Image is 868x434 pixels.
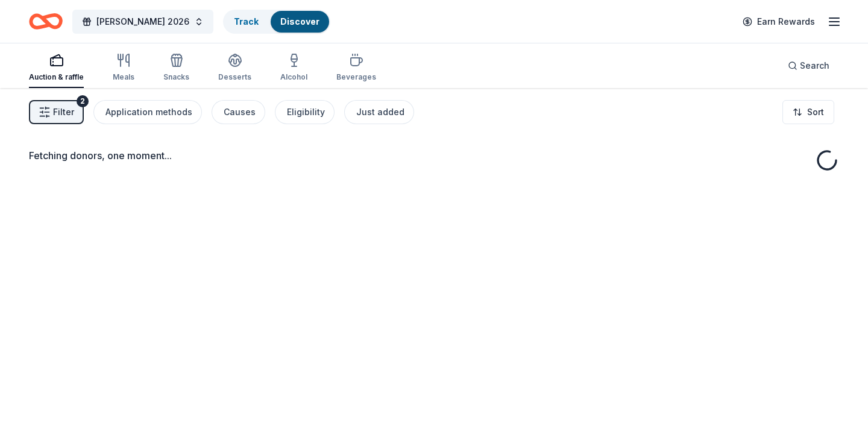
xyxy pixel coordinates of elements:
div: Just added [356,105,404,119]
span: Sort [807,105,824,119]
button: Causes [212,100,265,124]
button: Meals [113,48,134,88]
button: TrackDiscover [223,10,330,34]
div: Meals [113,72,134,82]
div: 2 [77,95,89,107]
button: Application methods [93,100,202,124]
a: Earn Rewards [735,11,822,33]
button: Auction & raffle [29,48,84,88]
button: [PERSON_NAME] 2026 [72,10,213,34]
button: Snacks [163,48,189,88]
span: Filter [53,105,74,119]
div: Snacks [163,72,189,82]
a: Home [29,7,63,36]
div: Fetching donors, one moment... [29,148,839,163]
div: Eligibility [287,105,325,119]
div: Causes [224,105,256,119]
div: Auction & raffle [29,72,84,82]
a: Discover [280,16,319,27]
button: Sort [782,100,834,124]
button: Alcohol [280,48,307,88]
div: Application methods [105,105,192,119]
span: Search [800,58,829,73]
div: Beverages [336,72,376,82]
button: Search [778,54,839,78]
a: Track [234,16,259,27]
span: [PERSON_NAME] 2026 [96,14,189,29]
div: Alcohol [280,72,307,82]
button: Filter2 [29,100,84,124]
button: Eligibility [275,100,335,124]
button: Just added [344,100,414,124]
button: Desserts [218,48,251,88]
button: Beverages [336,48,376,88]
div: Desserts [218,72,251,82]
